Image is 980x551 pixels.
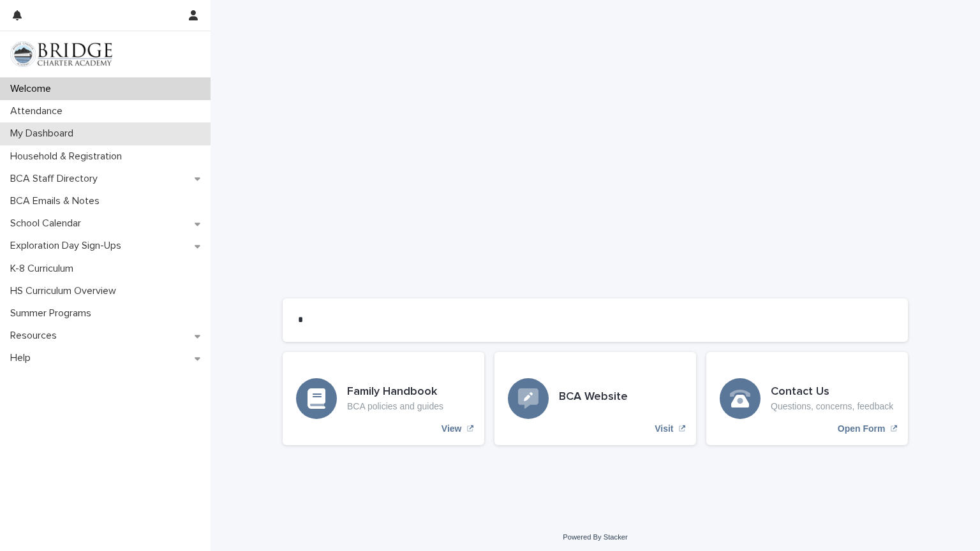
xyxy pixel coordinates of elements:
[563,533,627,541] a: Powered By Stacker
[706,352,908,445] a: Open Form
[5,195,110,207] p: BCA Emails & Notes
[5,240,131,252] p: Exploration Day Sign-Ups
[283,352,484,445] a: View
[5,352,41,364] p: Help
[5,83,61,95] p: Welcome
[5,285,126,297] p: HS Curriculum Overview
[5,128,84,140] p: My Dashboard
[5,217,91,230] p: School Calendar
[347,401,443,412] p: BCA policies and guides
[5,263,84,275] p: K-8 Curriculum
[559,390,628,404] h3: BCA Website
[347,385,443,399] h3: Family Handbook
[5,173,108,185] p: BCA Staff Directory
[5,330,67,342] p: Resources
[5,151,132,163] p: Household & Registration
[655,423,673,434] p: Visit
[10,41,112,67] img: V1C1m3IdTEidaUdm9Hs0
[771,385,893,399] h3: Contact Us
[838,423,886,434] p: Open Form
[5,105,73,117] p: Attendance
[442,423,462,434] p: View
[5,307,101,320] p: Summer Programs
[494,352,696,445] a: Visit
[771,401,893,412] p: Questions, concerns, feedback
